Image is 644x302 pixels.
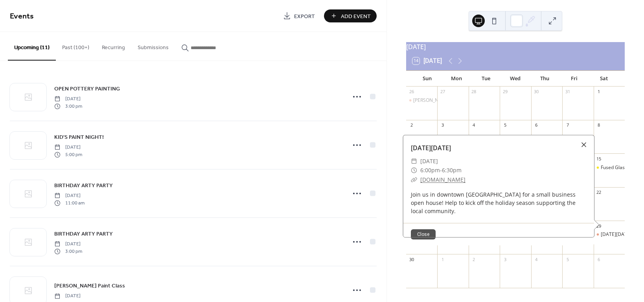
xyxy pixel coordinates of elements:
span: 6:30pm [442,166,462,175]
div: Join us in downtown [GEOGRAPHIC_DATA] for a small business open house! Help to kick off the holid... [403,190,594,215]
span: [DATE] [54,241,82,248]
span: KID'S PAINT NIGHT! [54,133,104,142]
span: Events [10,9,34,24]
div: ​ [411,166,417,175]
div: 30 [534,89,539,95]
div: 3 [440,122,445,128]
span: Export [294,12,315,20]
span: 3:00 pm [54,248,82,255]
div: 1 [596,89,602,95]
button: Add Event [324,9,377,22]
div: BOB ROSS PAINT CLASS [406,97,437,104]
a: [DATE][DATE] [411,144,451,152]
div: Wed [500,71,530,87]
div: 3 [502,256,508,262]
div: 6 [534,122,539,128]
span: [DATE] [54,96,82,103]
div: Small Business Saturday [594,231,625,238]
span: 5:00 pm [54,151,82,158]
a: [DOMAIN_NAME] [420,176,466,183]
span: [DATE] [420,157,438,166]
div: Thu [530,71,559,87]
a: OPEN POTTERY PAINTING [54,84,120,93]
div: 6 [596,256,602,262]
span: 11:00 am [54,199,85,206]
div: 4 [534,256,539,262]
div: Sun [412,71,442,87]
button: Recurring [96,32,131,60]
div: [PERSON_NAME] PAINT CLASS [413,97,480,104]
span: BIRTHDAY ARTY PARTY [54,230,113,238]
span: BIRTHDAY ARTY PARTY [54,182,113,190]
button: Submissions [131,32,175,60]
div: Tue [471,71,501,87]
a: BIRTHDAY ARTY PARTY [54,181,113,190]
div: 8 [596,122,602,128]
div: 28 [471,89,477,95]
button: 14[DATE] [410,55,445,66]
div: Fri [559,71,589,87]
div: 7 [565,122,570,128]
div: ​ [411,157,417,166]
a: Export [277,9,321,22]
div: 31 [565,89,570,95]
span: Add Event [341,12,371,20]
div: 30 [408,256,414,262]
div: Sat [589,71,618,87]
span: [DATE] [54,144,82,151]
div: 4 [471,122,477,128]
a: KID'S PAINT NIGHT! [54,133,104,142]
span: OPEN POTTERY PAINTING [54,85,120,93]
div: 5 [565,256,570,262]
span: 3:00 pm [54,103,82,110]
div: 5 [502,122,508,128]
span: - [440,166,442,175]
div: Mon [442,71,471,87]
a: [PERSON_NAME] Paint Class [54,281,125,290]
span: [DATE] [54,192,85,199]
div: ​ [411,175,417,184]
div: Fused Glass & Pottery Painting Ornaments/Private [594,164,625,171]
div: 27 [440,89,445,95]
button: Upcoming (11) [8,32,56,61]
a: BIRTHDAY ARTY PARTY [54,229,113,238]
div: 29 [502,89,508,95]
div: 2 [408,122,414,128]
div: 1 [440,256,445,262]
div: 26 [408,89,414,95]
button: Past (100+) [56,32,96,60]
span: 6:00pm [420,166,440,175]
span: [DATE] [54,293,81,300]
div: 2 [471,256,477,262]
div: [DATE] [406,42,625,52]
span: [PERSON_NAME] Paint Class [54,282,125,290]
button: Close [411,229,436,239]
div: [DATE][DATE] [601,231,631,238]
